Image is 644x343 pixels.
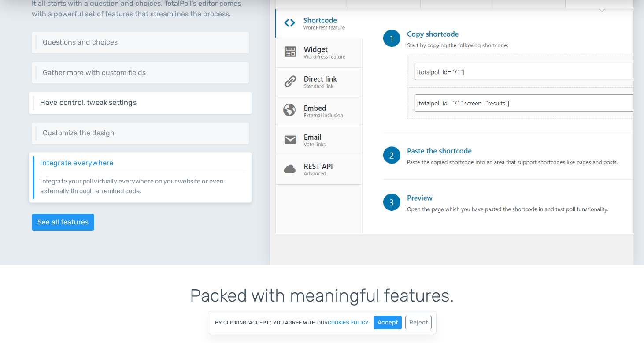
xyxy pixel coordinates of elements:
h6: Questions and choices [43,38,242,46]
p: Add one or as many questions as you need. Furthermore, add all kinds of choices, including image,... [43,46,242,47]
a: See all features [32,214,94,231]
h6: Have control, tweak settings [40,99,244,107]
h6: Integrate everywhere [40,159,244,167]
h6: Customize the design [43,129,242,137]
div: By clicking "Accept", you agree with our . [208,311,437,334]
button: Accept [374,316,402,329]
p: Change the layout of your poll, colors, interactions, and much more. TotalPoll offers a wide rang... [43,137,242,138]
button: Reject [405,316,432,329]
h1: Packed with meaningful features. [78,286,566,327]
p: Add custom fields to gather more information about the voter. TotalPoll supports five field types... [43,76,242,77]
p: Integrate your poll virtually everywhere on your website or even externally through an embed code. [40,171,244,195]
h6: Gather more with custom fields [43,69,242,77]
a: cookies policy [328,320,369,325]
